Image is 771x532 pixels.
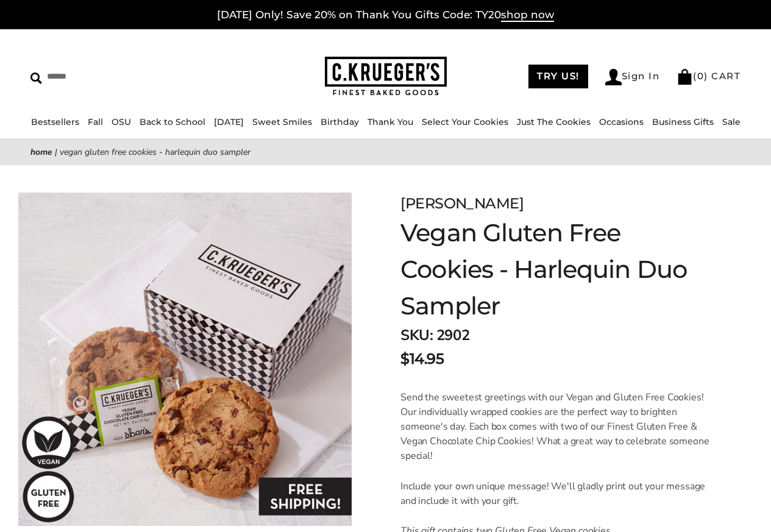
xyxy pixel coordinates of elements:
span: | [55,146,57,158]
a: (0) CART [677,70,741,82]
a: [DATE] Only! Save 20% on Thank You Gifts Code: TY20shop now [217,9,554,22]
span: shop now [501,9,554,22]
p: Send the sweetest greetings with our Vegan and Gluten Free Cookies! Our individually wrapped cook... [400,390,710,463]
a: Sale [722,116,741,127]
a: Back to School [140,116,205,127]
a: Home [30,146,52,158]
a: Sweet Smiles [252,116,312,127]
a: Select Your Cookies [422,116,508,127]
img: C.KRUEGER'S [325,57,447,96]
a: Business Gifts [652,116,714,127]
span: 0 [697,70,705,82]
a: Just The Cookies [517,116,591,127]
span: $14.95 [400,348,444,370]
span: Vegan Gluten Free Cookies - Harlequin Duo Sampler [60,146,250,158]
img: Vegan Gluten Free Cookies - Harlequin Duo Sampler [18,193,352,526]
nav: breadcrumbs [30,145,741,159]
h1: Vegan Gluten Free Cookies - Harlequin Duo Sampler [400,215,710,324]
a: Sign In [605,69,660,85]
a: Fall [88,116,103,127]
a: Bestsellers [31,116,79,127]
a: [DATE] [214,116,244,127]
a: Occasions [599,116,644,127]
input: Search [30,67,193,86]
a: Birthday [321,116,359,127]
div: [PERSON_NAME] [400,193,710,215]
span: 2902 [436,325,469,345]
p: Include your own unique message! We'll gladly print out your message and include it with your gift. [400,479,710,508]
img: Search [30,73,42,84]
a: Thank You [368,116,413,127]
a: OSU [112,116,131,127]
strong: SKU: [400,325,433,345]
img: Bag [677,69,693,85]
a: TRY US! [528,65,588,88]
img: Account [605,69,622,85]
